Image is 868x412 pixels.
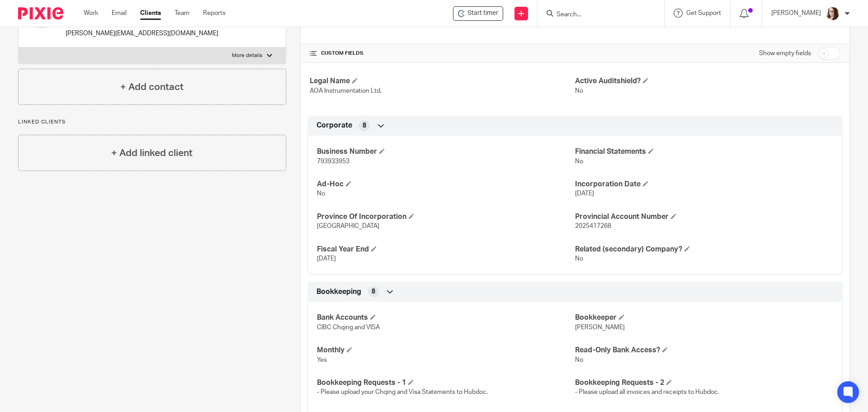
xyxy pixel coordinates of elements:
[575,357,583,363] span: No
[18,7,63,19] img: Pixie
[575,346,833,355] h4: Read-Only Bank Access?
[575,147,833,156] h4: Financial Statements
[232,52,262,59] p: More details
[771,9,821,18] p: [PERSON_NAME]
[111,146,193,160] h4: + Add linked client
[575,212,833,222] h4: Provincial Account Number
[556,11,637,19] input: Search
[310,50,575,57] h4: CUSTOM FIELDS
[317,313,575,322] h4: Bank Accounts
[317,147,575,156] h4: Business Number
[575,313,833,322] h4: Bookkeeper
[84,9,98,18] a: Work
[575,389,719,395] span: - Please upload all invoices and receipts to Hubdoc.
[317,158,349,165] span: 793933953
[317,378,575,388] h4: Bookkeeping Requests - 1
[453,6,503,21] div: AOA Instrumentation Ltd.
[120,80,184,94] h4: + Add contact
[575,245,833,254] h4: Related (secondary) Company?
[140,9,161,18] a: Clients
[575,378,833,388] h4: Bookkeeping Requests - 2
[310,88,382,94] span: AOA Instrumentation Ltd.
[467,9,498,18] span: Start timer
[317,212,575,222] h4: Province Of Incorporation
[575,223,611,229] span: 2025417268
[575,158,583,165] span: No
[317,223,379,229] span: [GEOGRAPHIC_DATA]
[575,324,625,331] span: [PERSON_NAME]
[826,6,840,21] img: Kelsey%20Website-compressed%20Resized.jpg
[575,76,840,86] h4: Active Auditshield?
[372,287,375,296] span: 8
[363,121,366,130] span: 8
[317,180,575,189] h4: Ad-Hoc
[317,389,488,395] span: - Please upload your Chqing and Visa Statements to Hubdoc.
[18,118,286,126] p: Linked clients
[575,256,583,262] span: No
[317,324,380,331] span: CIBC Chqing and VISA
[66,29,218,38] p: [PERSON_NAME][EMAIL_ADDRESS][DOMAIN_NAME]
[317,245,575,254] h4: Fiscal Year End
[317,357,327,363] span: Yes
[759,49,811,58] label: Show empty fields
[317,346,575,355] h4: Monthly
[575,88,583,94] span: No
[175,9,189,18] a: Team
[686,10,721,16] span: Get Support
[310,76,575,86] h4: Legal Name
[317,256,336,262] span: [DATE]
[316,287,361,297] span: Bookkeeping
[317,190,325,197] span: No
[575,190,594,197] span: [DATE]
[575,180,833,189] h4: Incorporation Date
[316,121,352,130] span: Corporate
[112,9,127,18] a: Email
[203,9,226,18] a: Reports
